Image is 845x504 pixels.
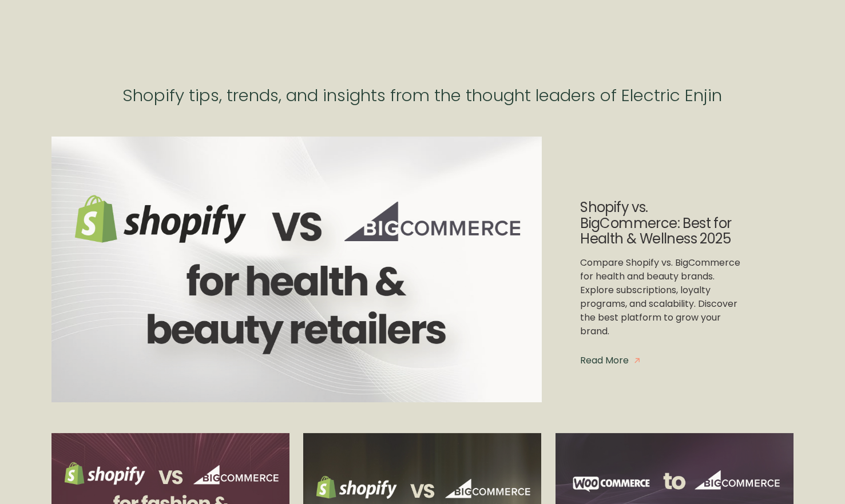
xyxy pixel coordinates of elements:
[580,354,629,367] div: Read More
[122,83,722,108] h1: Shopify tips, trends, and insights from the thought leaders of Electric Enjin
[580,199,741,247] a: Shopify vs. BigCommerce: Best for Health & Wellness 2025
[580,256,741,338] a: Compare Shopify vs. BigCommerce for health and beauty brands. Explore subscriptions, loyalty prog...
[634,358,640,363] img: Orange Arrow
[580,354,640,367] a: Read MoreOrange Arrow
